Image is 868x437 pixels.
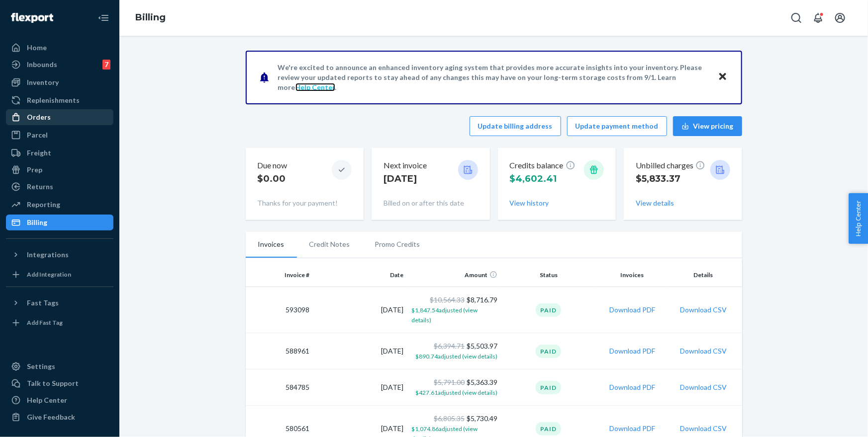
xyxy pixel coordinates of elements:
[510,173,557,184] span: $4,602.41
[510,198,549,208] button: View history
[407,287,501,333] td: $8,716.79
[11,13,53,23] img: Flexport logo
[6,267,113,283] a: Add Integration
[609,424,655,434] button: Download PDF
[6,109,113,125] a: Orders
[27,250,69,260] div: Integrations
[716,70,729,84] button: Close
[278,63,708,92] p: We're excited to announce an enhanced inventory aging system that provides more accurate insights...
[636,160,705,171] p: Unbilled charges
[567,116,667,136] button: Update payment method
[680,424,727,434] button: Download CSV
[6,247,113,263] button: Integrations
[6,315,113,331] a: Add Fast Tag
[536,381,561,394] div: Paid
[849,193,868,244] button: Help Center
[6,57,113,73] a: Inbounds7
[27,395,67,405] div: Help Center
[6,295,113,311] button: Fast Tags
[246,232,297,258] li: Invoices
[636,172,705,185] p: $5,833.37
[246,263,314,287] th: Invoice #
[808,8,828,28] button: Open notifications
[415,353,497,360] span: $890.74 adjusted (view details)
[295,83,335,91] a: Help Center
[27,378,79,388] div: Talk to Support
[6,197,113,213] a: Reporting
[363,232,433,257] li: Promo Credits
[609,305,655,315] button: Download PDF
[434,342,465,350] span: $6,394.71
[384,172,427,185] p: [DATE]
[6,74,113,90] a: Inventory
[415,387,497,397] button: $427.61adjusted (view details)
[407,369,501,406] td: $5,363.39
[258,172,288,185] p: $0.00
[6,40,113,56] a: Home
[434,378,465,386] span: $5,791.00
[510,160,576,171] p: Credits balance
[313,369,407,406] td: [DATE]
[501,263,595,287] th: Status
[411,305,497,325] button: $1,847.54adjusted (view details)
[27,182,53,192] div: Returns
[6,375,113,391] a: Talk to Support
[680,382,727,392] button: Download CSV
[27,43,47,53] div: Home
[27,60,57,70] div: Inbounds
[434,414,465,423] span: $6,805.35
[536,345,561,358] div: Paid
[6,145,113,161] a: Freight
[6,215,113,230] a: Billing
[680,305,727,315] button: Download CSV
[27,112,51,122] div: Orders
[636,198,674,208] button: View details
[246,369,314,406] td: 584785
[830,8,850,28] button: Open account menu
[27,130,48,140] div: Parcel
[6,179,113,195] a: Returns
[94,8,113,28] button: Close Navigation
[6,127,113,143] a: Parcel
[415,389,497,396] span: $427.61 adjusted (view details)
[135,12,166,23] a: Billing
[6,392,113,408] a: Help Center
[27,270,71,279] div: Add Integration
[27,318,63,327] div: Add Fast Tag
[102,60,110,70] div: 7
[384,198,478,208] p: Billed on or after this date
[680,346,727,356] button: Download CSV
[27,298,59,308] div: Fast Tags
[27,95,80,105] div: Replenishments
[6,162,113,178] a: Prep
[609,382,655,392] button: Download PDF
[27,200,60,210] div: Reporting
[313,287,407,333] td: [DATE]
[27,77,59,87] div: Inventory
[673,116,742,136] button: View pricing
[27,165,42,175] div: Prep
[470,116,561,136] button: Update billing address
[27,412,75,422] div: Give Feedback
[27,148,51,158] div: Freight
[407,333,501,369] td: $5,503.97
[127,3,174,32] ol: breadcrumbs
[669,263,742,287] th: Details
[258,198,352,208] p: Thanks for your payment!
[6,359,113,374] a: Settings
[27,218,47,227] div: Billing
[786,8,806,28] button: Open Search Box
[6,92,113,108] a: Replenishments
[595,263,669,287] th: Invoices
[6,409,113,425] button: Give Feedback
[384,160,427,171] p: Next invoice
[258,160,288,171] p: Due now
[536,422,561,436] div: Paid
[313,263,407,287] th: Date
[407,263,501,287] th: Amount
[313,333,407,369] td: [DATE]
[609,346,655,356] button: Download PDF
[430,295,465,304] span: $10,564.33
[246,333,314,369] td: 588961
